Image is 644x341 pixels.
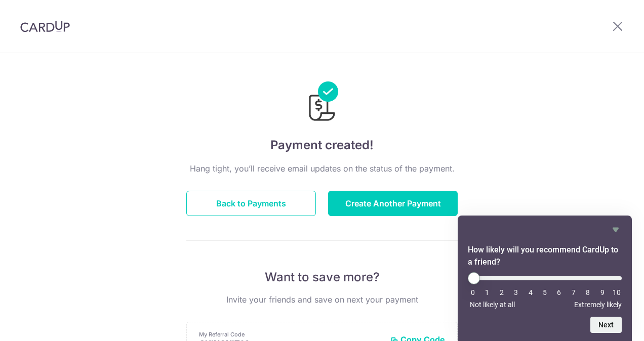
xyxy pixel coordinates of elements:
[497,288,507,296] li: 2
[468,244,622,268] h2: How likely will you recommend CardUp to a friend? Select an option from 0 to 10, with 0 being Not...
[590,317,622,333] button: Next question
[526,288,536,296] li: 4
[468,288,478,296] li: 0
[186,162,458,175] p: Hang tight, you’ll receive email updates on the status of the payment.
[306,81,338,124] img: Payments
[610,224,622,236] button: Hide survey
[186,191,316,216] button: Back to Payments
[612,288,622,296] li: 10
[511,288,521,296] li: 3
[540,288,550,296] li: 5
[583,288,593,296] li: 8
[569,288,579,296] li: 7
[574,301,622,309] span: Extremely likely
[468,272,622,309] div: How likely will you recommend CardUp to a friend? Select an option from 0 to 10, with 0 being Not...
[328,191,458,216] button: Create Another Payment
[470,301,515,309] span: Not likely at all
[468,224,622,333] div: How likely will you recommend CardUp to a friend? Select an option from 0 to 10, with 0 being Not...
[186,269,458,285] p: Want to save more?
[20,20,70,32] img: CardUp
[199,330,382,338] p: My Referral Code
[482,288,492,296] li: 1
[554,288,564,296] li: 6
[186,293,458,306] p: Invite your friends and save on next your payment
[597,288,608,296] li: 9
[186,136,458,154] h4: Payment created!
